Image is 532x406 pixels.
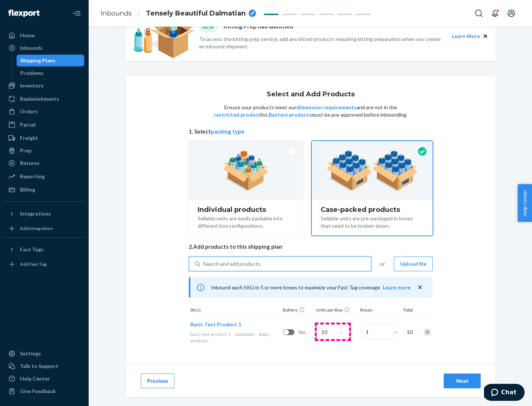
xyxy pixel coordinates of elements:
[20,261,47,267] div: Add Fast Tag
[359,307,396,314] div: Boxes
[213,104,408,118] p: Ensure your products meet our and are not in the list. must be pre-approved before inbounding.
[20,147,31,154] div: Prep
[488,6,502,21] button: Open notifications
[361,324,393,339] input: Number of boxes
[189,277,433,298] div: Inbound each SKU in 5 or more boxes to maximize your Fast Tag coverage
[198,213,294,230] div: Sellable units are easily packable into different box configurations.
[189,307,281,314] div: SKUs
[190,321,241,327] span: Basic Test Product 1
[4,93,84,105] a: Replenishments
[211,128,245,135] button: packing type
[394,328,402,336] span: =
[4,385,84,397] button: Give Feedback
[4,119,84,131] a: Parcel
[203,260,260,268] div: Search and add products
[20,225,53,231] div: Add Integration
[20,121,35,128] div: Parcel
[405,328,413,336] span: 10
[199,22,218,32] div: NEW
[396,307,414,314] div: Total
[321,213,424,230] div: Sellable units are pre-packaged in boxes that need to be broken down.
[4,208,84,220] button: Integrations
[4,106,84,117] a: Orders
[20,69,44,77] div: Problems
[190,321,241,328] button: Basic Test Product 1
[69,6,84,21] button: Close Navigation
[4,258,84,270] a: Add Fast Tag
[20,32,35,39] div: Home
[8,10,40,17] img: Flexport logo
[224,22,293,32] p: Kitting Prep has launched
[100,9,132,17] a: Inbounds
[4,223,84,234] a: Add Integration
[190,331,280,344] div: Baby products
[394,257,433,271] button: Upload file
[20,388,56,395] div: Give Feedback
[20,173,45,180] div: Reporting
[189,128,433,135] span: 1. Select
[299,328,314,336] span: No
[471,6,486,21] button: Open Search Box
[223,150,269,191] img: individual-pack.facf35554cb0f1810c75b2bd6df2d64e.png
[4,157,84,169] a: Returns
[326,150,418,191] img: case-pack.59cecea509d18c883b923b81aeac6d0b.png
[190,331,231,337] span: basic-test-product-1
[416,283,424,291] button: close
[317,324,349,339] input: Case Quantity
[20,82,44,89] div: Inventory
[199,35,445,50] p: To access the kitting prep service, add any kitted products requiring kitting preparation when yo...
[4,184,84,196] a: Billing
[4,145,84,156] a: Prep
[17,55,85,66] a: Shipping Plans
[189,243,433,251] span: 2. Add products to this shipping plan
[198,206,294,213] div: Individual products
[20,57,55,64] div: Shipping Plans
[383,284,410,291] button: Learn more
[269,111,311,118] button: Battery products
[504,6,519,21] button: Open account menu
[281,307,314,314] div: Battery
[214,111,260,118] button: restricted product
[20,44,42,52] div: Inbounds
[296,104,357,111] button: dimension requirements
[20,350,41,357] div: Settings
[4,360,84,372] button: Talk to Support
[518,184,532,222] button: Help Center
[4,30,84,41] a: Home
[141,374,174,388] button: Previous
[20,362,58,370] div: Talk to Support
[314,307,359,314] div: Units per Box
[424,328,431,336] div: Remove Item
[450,377,474,385] div: Next
[20,108,38,115] div: Orders
[95,3,262,24] ol: breadcrumbs
[267,91,355,98] h1: Select and Add Products
[321,206,424,213] div: Case-packed products
[4,42,84,54] a: Inbounds
[4,348,84,359] a: Settings
[20,375,50,382] div: Help Center
[4,80,84,92] a: Inventory
[484,384,525,402] iframe: Opens a widget where you can chat to one of our agents
[235,331,255,337] span: 0 available
[4,244,84,255] button: Fast Tags
[4,132,84,144] a: Freight
[20,95,59,103] div: Replenishments
[20,186,35,193] div: Billing
[17,67,85,79] a: Problems
[20,246,44,253] div: Fast Tags
[4,171,84,182] a: Reporting
[452,32,480,40] button: Learn More
[20,159,40,167] div: Returns
[4,373,84,385] a: Help Center
[20,210,51,217] div: Integrations
[444,374,481,388] button: Next
[146,9,246,18] span: Tensely Beautiful Dalmatian
[481,32,490,40] button: Close
[20,134,38,142] div: Freight
[380,260,385,268] span: or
